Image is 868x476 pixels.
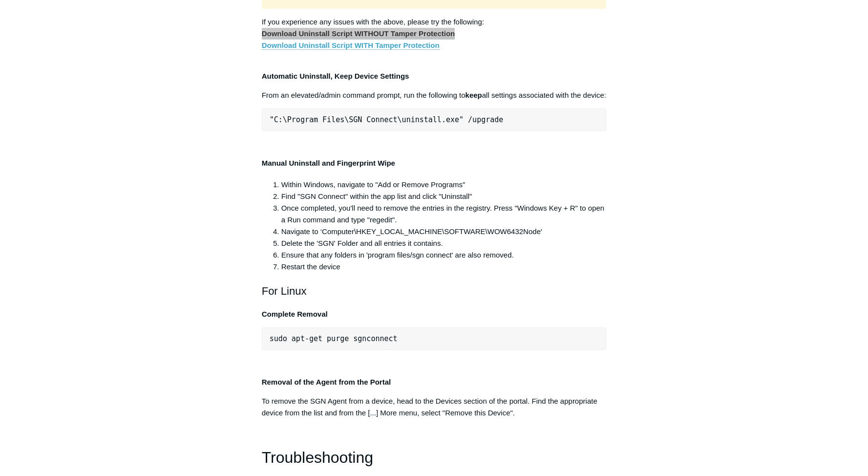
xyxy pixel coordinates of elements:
h2: For Linux [262,282,607,300]
a: Download Uninstall Script WITH Tamper Protection [262,41,440,50]
li: Restart the device [281,261,607,273]
p: If you experience any issues with the above, please try the following: [262,16,607,51]
a: Download Uninstall Script WITHOUT Tamper Protection [262,29,455,38]
li: Within Windows, navigate to "Add or Remove Programs" [281,179,607,191]
li: Navigate to ‘Computer\HKEY_LOCAL_MACHINE\SOFTWARE\WOW6432Node' [281,226,607,238]
li: Once completed, you'll need to remove the entries in the registry. Press "Windows Key + R" to ope... [281,202,607,226]
li: Find "SGN Connect" within the app list and click "Uninstall" [281,191,607,202]
strong: keep [466,91,482,99]
h1: Troubleshooting [262,445,607,470]
li: Delete the 'SGN' Folder and all entries it contains. [281,238,607,249]
strong: Automatic Uninstall, Keep Device Settings [262,72,409,80]
strong: Manual Uninstall and Fingerprint Wipe [262,159,395,167]
pre: sudo apt-get purge sgnconnect [262,327,607,350]
span: From an elevated/admin command prompt, run the following to all settings associated with the device: [262,91,606,99]
li: Ensure that any folders in 'program files/sgn connect' are also removed. [281,249,607,261]
span: To remove the SGN Agent from a device, head to the Devices section of the portal. Find the approp... [262,397,597,417]
strong: Removal of the Agent from the Portal [262,378,391,386]
span: "C:\Program Files\SGN Connect\uninstall.exe" /upgrade [270,115,504,124]
strong: Complete Removal [262,310,328,318]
